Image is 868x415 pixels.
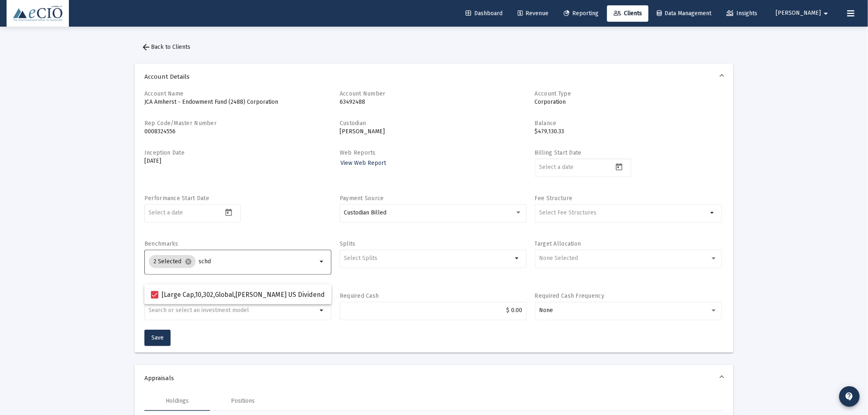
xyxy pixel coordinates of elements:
[135,39,197,55] button: Back to Clients
[317,257,327,267] mat-icon: arrow_drop_down
[708,208,717,218] mat-icon: arrow_drop_down
[535,128,722,136] p: $479,130.33
[344,209,386,216] span: Custodian Billed
[135,365,733,391] mat-expansion-panel-header: Appraisals
[557,5,605,22] a: Reporting
[539,307,553,314] span: None
[511,5,555,22] a: Revenue
[535,292,604,299] label: Required Cash Frequency
[766,5,841,21] button: [PERSON_NAME]
[340,128,527,136] p: [PERSON_NAME]
[727,10,758,17] span: Insights
[539,164,613,171] input: Select a date
[340,292,379,299] label: Required Cash
[149,307,318,314] input: undefined
[144,128,331,136] p: 0008324556
[535,240,581,247] label: Target Allocation
[144,98,331,106] p: JCA Amherst - Endowment Fund (2488) Corporation
[344,255,512,262] input: Select Splits
[144,195,209,202] label: Performance Start Date
[135,64,733,90] mat-expansion-panel-header: Account Details
[144,157,331,165] p: [DATE]
[539,210,708,216] input: Select Fee Structures
[607,5,649,22] a: Clients
[613,161,625,173] button: Open calendar
[149,253,318,270] mat-chip-list: Selection
[340,98,527,106] p: 63492488
[657,10,712,17] span: Data Management
[144,120,217,127] label: Rep Code/Master Number
[141,43,190,50] span: Back to Clients
[340,240,356,247] label: Splits
[821,5,831,22] mat-icon: arrow_drop_down
[185,258,192,265] mat-icon: cancel
[518,10,548,17] span: Revenue
[459,5,509,22] a: Dashboard
[144,374,720,382] span: Appraisals
[231,397,255,405] div: Positions
[340,157,387,169] a: View Web Report
[535,149,582,156] label: Billing Start Date
[512,253,522,263] mat-icon: arrow_drop_down
[151,334,164,341] span: Save
[535,98,722,106] p: Corporation
[199,258,318,265] input: Select Benchmarks
[564,10,598,17] span: Reporting
[144,149,185,156] label: Inception Date
[317,306,327,315] mat-icon: arrow_drop_down
[340,90,386,97] label: Account Number
[223,206,235,218] button: Open calendar
[340,195,384,202] label: Payment Source
[614,10,642,17] span: Clients
[149,255,196,268] mat-chip: 2 Selected
[166,397,189,405] div: Holdings
[340,120,366,127] label: Custodian
[344,253,512,263] mat-chip-list: Selection
[535,120,557,127] label: Balance
[539,255,578,262] span: None Selected
[162,290,492,300] span: [Large Cap,10,302,Global,[PERSON_NAME] US Dividend Equity ETF™] [PERSON_NAME] US Dividend ETF (SCHD)
[340,149,376,156] label: Web Reports
[340,160,386,166] span: View Web Report
[144,90,183,97] label: Account Name
[651,5,718,22] a: Data Management
[13,5,63,22] img: Dashboard
[845,392,854,401] mat-icon: contact_support
[149,210,223,216] input: Select a date
[720,5,764,22] a: Insights
[535,90,571,97] label: Account Type
[135,90,733,353] div: Account Details
[141,42,151,52] mat-icon: arrow_back
[776,10,821,17] span: [PERSON_NAME]
[144,73,720,81] span: Account Details
[344,307,522,314] input: $2000.00
[466,10,503,17] span: Dashboard
[539,208,708,218] mat-chip-list: Selection
[535,195,573,202] label: Fee Structure
[144,330,171,346] button: Save
[144,240,178,247] label: Benchmarks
